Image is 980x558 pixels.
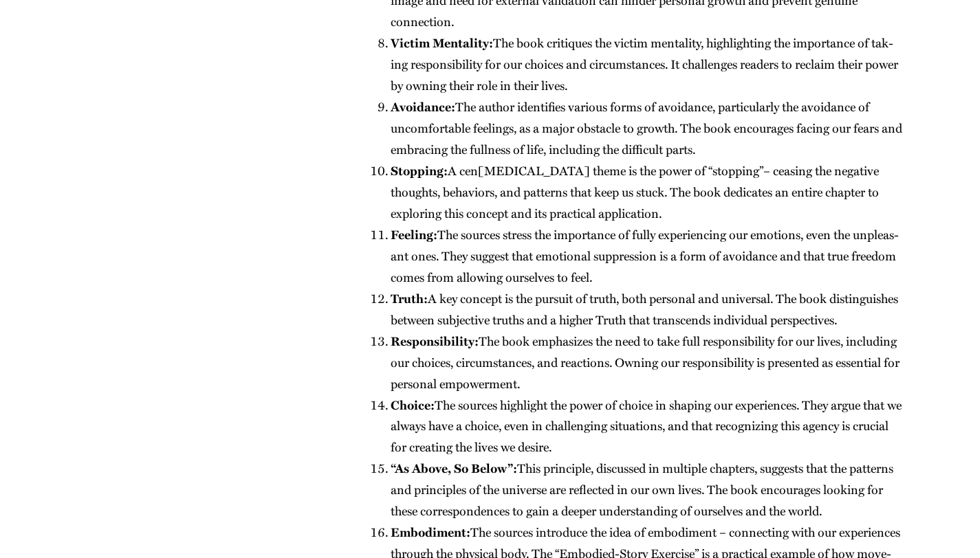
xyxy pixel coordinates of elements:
[391,289,428,307] strong: Truth:
[391,32,902,96] li: The book cri­tiques the vic­tim men­tal­i­ty, high­light­ing the impor­tance of tak­ing respon­si...
[391,288,902,331] li: A key con­cept is the pur­suit of truth, both per­son­al and uni­ver­sal. The book dis­tin­guish­...
[391,459,517,477] strong: “As Above, So Below”:
[391,331,902,394] li: The book empha­sizes the need to take full respon­si­bil­i­ty for our lives, includ­ing our choic...
[391,161,448,179] strong: Stop­ping:
[391,96,902,160] li: The author iden­ti­fies var­i­ous forms of avoid­ance, par­tic­u­lar­ly the avoid­ance of uncom­f...
[391,224,902,288] li: The sources stress the impor­tance of ful­ly expe­ri­enc­ing our emo­tions, even the unpleas­ant ...
[391,394,902,458] li: The sources high­light the pow­er of choice in shap­ing our expe­ri­ences. They argue that we alw...
[391,523,470,541] strong: Embod­i­ment:
[391,458,902,522] li: This prin­ci­ple, dis­cussed in mul­ti­ple chap­ters, sug­gests that the pat­terns and prin­ci­pl...
[391,396,435,414] strong: Choice:
[391,160,902,224] li: A cen­[MEDICAL_DATA] theme is the pow­er of “stop­ping”– ceas­ing the neg­a­tive thoughts, behav­...
[391,332,479,350] strong: Respon­si­bil­i­ty:
[391,225,437,243] strong: Feel­ing:
[391,98,455,115] strong: Avoid­ance:
[391,34,493,52] strong: Vic­tim Men­tal­i­ty:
